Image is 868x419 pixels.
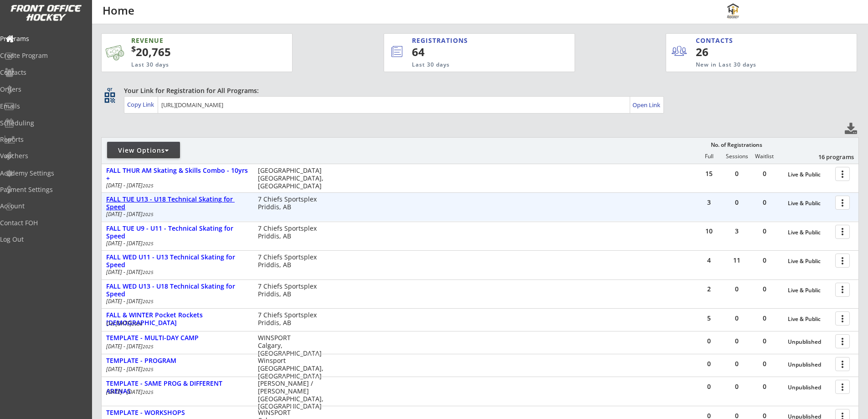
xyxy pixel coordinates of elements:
div: 10 [695,228,723,234]
button: more_vert [835,253,850,268]
div: 0 [751,413,778,419]
div: FALL TUE U13 - U18 Technical Skating for Speed [106,196,248,211]
em: 2025 [143,240,154,247]
div: 0 [695,413,723,419]
div: 0 [751,257,778,264]
div: 0 [695,383,723,390]
div: Last 30 days [412,61,537,69]
div: TEMPLATE - MULTI-DAY CAMP [106,334,248,342]
div: FALL WED U11 - U13 Technical Skating for Speed [106,253,248,269]
button: more_vert [835,225,850,239]
div: 64 [412,44,544,60]
div: 0 [751,286,778,292]
div: Oct [DATE] [106,321,246,326]
div: 0 [723,171,750,177]
div: REGISTRATIONS [412,36,532,45]
div: Sessions [723,153,750,160]
button: more_vert [835,283,850,297]
div: 0 [723,413,750,419]
div: 0 [751,228,778,234]
div: 11 [723,257,750,264]
button: more_vert [835,357,850,371]
div: 0 [751,199,778,206]
div: 0 [751,315,778,321]
em: 2025 [143,211,154,217]
div: 7 Chiefs Sportsplex Priddis, AB [258,225,329,240]
div: 0 [751,361,778,367]
div: 20,765 [131,44,263,60]
div: 0 [751,383,778,390]
div: Live & Public [788,229,831,236]
div: Last 30 days [131,61,248,69]
div: Unpublished [788,362,831,368]
button: more_vert [835,167,850,181]
div: View Options [107,146,180,155]
div: TEMPLATE - SAME PROG & DIFFERENT ARENAS [106,380,248,395]
button: more_vert [835,334,850,348]
div: 3 [723,228,750,234]
div: 0 [723,361,750,367]
div: 0 [751,338,778,344]
div: 0 [723,338,750,344]
div: 7 Chiefs Sportsplex Priddis, AB [258,283,329,298]
div: FALL THUR AM Skating & Skills Combo - 10yrs + [106,167,248,182]
div: FALL TUE U9 - U11 - Technical Skating for Speed [106,225,248,240]
div: Your Link for Registration for All Programs: [124,86,831,95]
div: 0 [723,383,750,390]
div: [DATE] - [DATE] [106,389,246,395]
div: Waitlist [750,153,778,160]
div: [DATE] - [DATE] [106,183,246,188]
div: 15 [695,171,723,177]
button: qr_code [103,91,117,104]
div: Unpublished [788,384,831,391]
div: [DATE] - [DATE] [106,299,246,304]
div: [PERSON_NAME] / [PERSON_NAME] [GEOGRAPHIC_DATA], [GEOGRAPHIC_DATA] [258,380,329,410]
div: Live & Public [788,287,831,294]
div: New in Last 30 days [696,61,814,69]
button: more_vert [835,380,850,394]
button: more_vert [835,311,850,326]
div: 0 [723,286,750,292]
div: Live & Public [788,171,831,178]
em: 2025 [143,298,154,305]
div: 4 [695,257,723,264]
div: [DATE] - [DATE] [106,212,246,217]
div: Open Link [632,101,661,109]
div: 0 [695,338,723,344]
div: Winsport [GEOGRAPHIC_DATA], [GEOGRAPHIC_DATA] [258,357,329,380]
div: [GEOGRAPHIC_DATA] [GEOGRAPHIC_DATA], [GEOGRAPHIC_DATA] [258,167,329,190]
div: 16 programs [806,153,854,161]
div: Live & Public [788,258,831,264]
div: Unpublished [788,339,831,345]
div: No. of Registrations [708,142,765,148]
div: 0 [723,315,750,321]
div: 0 [695,361,723,367]
div: 3 [695,199,723,206]
em: 2025 [143,343,154,350]
div: 7 Chiefs Sportsplex Priddis, AB [258,196,329,211]
div: REVENUE [131,36,248,45]
div: Full [695,153,723,160]
div: Copy Link [127,100,156,109]
em: 2025 [143,366,154,372]
div: [DATE] - [DATE] [106,344,246,349]
em: 2025 [143,269,154,275]
div: 0 [751,171,778,177]
div: 7 Chiefs Sportsplex Priddis, AB [258,311,329,327]
div: [DATE] - [DATE] [106,367,246,372]
button: more_vert [835,196,850,210]
div: CONTACTS [696,36,737,45]
div: 7 Chiefs Sportsplex Priddis, AB [258,253,329,269]
div: 26 [696,44,752,60]
div: [DATE] - [DATE] [106,241,246,246]
div: [DATE] - [DATE] [106,269,246,275]
div: 0 [723,199,750,206]
div: Live & Public [788,316,831,322]
em: 2026 [132,321,143,327]
a: Open Link [632,98,661,111]
div: Live & Public [788,200,831,207]
sup: $ [131,43,136,54]
div: FALL & WINTER Pocket Rockets [DEMOGRAPHIC_DATA] [106,311,248,327]
div: 5 [695,315,723,321]
div: 2 [695,286,723,292]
